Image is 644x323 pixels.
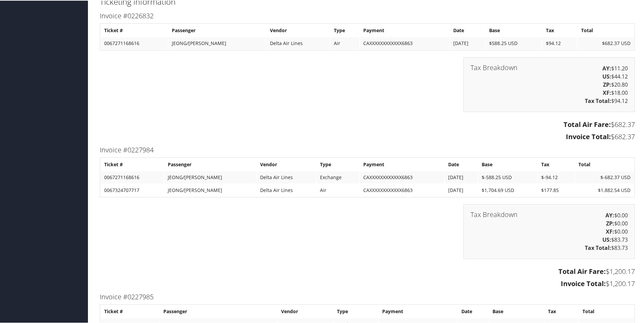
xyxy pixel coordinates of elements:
[101,158,164,170] th: Ticket #
[257,158,316,170] th: Vendor
[164,184,256,196] td: JEONG/[PERSON_NAME]
[317,158,359,170] th: Type
[486,37,542,49] td: $588.25 USD
[360,158,444,170] th: Payment
[360,37,450,49] td: CAXXXXXXXXXXXX6863
[278,305,333,317] th: Vendor
[100,292,635,301] h3: Invoice #0227985
[575,184,634,196] td: $1,882.54 USD
[317,184,359,196] td: Air
[603,88,611,96] strong: XF:
[168,37,266,49] td: JEONG/[PERSON_NAME]
[470,64,517,70] h3: Tax Breakdown
[605,211,614,218] strong: AY:
[545,305,578,317] th: Tax
[445,158,478,170] th: Date
[101,24,168,36] th: Ticket #
[267,37,330,49] td: Delta Air Lines
[585,96,611,104] strong: Tax Total:
[100,145,635,154] h3: Invoice #0227984
[585,243,611,251] strong: Tax Total:
[602,72,611,80] strong: US:
[100,119,635,129] h3: $682.37
[575,171,634,183] td: $-682.37 USD
[558,266,606,275] strong: Total Air Fare:
[575,158,634,170] th: Total
[257,171,316,183] td: Delta Air Lines
[603,80,611,88] strong: ZP:
[602,235,611,243] strong: US:
[164,158,256,170] th: Passenger
[463,57,635,111] div: $11.20 $44.12 $20.80 $18.00 $94.12
[486,24,542,36] th: Base
[333,305,378,317] th: Type
[578,37,634,49] td: $682.37 USD
[101,184,164,196] td: 0067324707717
[450,24,485,36] th: Date
[602,64,611,71] strong: AY:
[538,171,574,183] td: $-94.12
[458,305,489,317] th: Date
[100,278,635,288] h3: $1,200.17
[257,184,316,196] td: Delta Air Lines
[478,158,537,170] th: Base
[543,24,577,36] th: Tax
[100,10,635,20] h3: Invoice #0226832
[330,37,359,49] td: Air
[538,184,574,196] td: $177.85
[101,305,159,317] th: Ticket #
[450,37,485,49] td: [DATE]
[317,171,359,183] td: Exchange
[566,131,611,141] strong: Invoice Total:
[606,227,614,235] strong: XF:
[267,24,330,36] th: Vendor
[360,24,450,36] th: Payment
[100,131,635,141] h3: $682.37
[164,171,256,183] td: JEONG/[PERSON_NAME]
[160,305,277,317] th: Passenger
[478,171,537,183] td: $-588.25 USD
[360,184,444,196] td: CAXXXXXXXXXXXX6863
[561,278,606,287] strong: Invoice Total:
[579,305,634,317] th: Total
[478,184,537,196] td: $1,704.69 USD
[168,24,266,36] th: Passenger
[360,171,444,183] td: CAXXXXXXXXXXXX6863
[100,266,635,276] h3: $1,200.17
[379,305,457,317] th: Payment
[489,305,544,317] th: Base
[101,37,168,49] td: 0067271168616
[463,203,635,258] div: $0.00 $0.00 $0.00 $83.73 $83.73
[543,37,577,49] td: $94.12
[538,158,574,170] th: Tax
[445,171,478,183] td: [DATE]
[578,24,634,36] th: Total
[563,119,611,128] strong: Total Air Fare:
[445,184,478,196] td: [DATE]
[470,211,517,217] h3: Tax Breakdown
[101,171,164,183] td: 0067271168616
[330,24,359,36] th: Type
[606,219,614,227] strong: ZP:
